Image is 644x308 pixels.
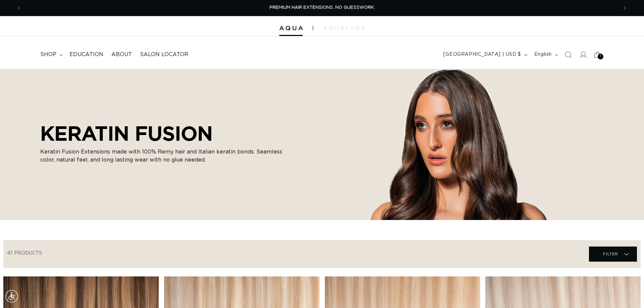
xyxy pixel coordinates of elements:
[443,51,521,58] span: [GEOGRAPHIC_DATA] | USD $
[111,51,132,58] span: About
[140,51,188,58] span: Salon Locator
[36,47,65,62] summary: shop
[323,26,365,30] img: aqualyna.com
[40,51,56,58] span: shop
[589,247,637,262] summary: Filter
[136,47,192,62] a: Salon Locator
[12,2,27,14] button: Previous announcement
[269,5,375,10] span: PREMIUM HAIR EXTENSIONS. NO GUESSWORK.
[439,48,530,61] button: [GEOGRAPHIC_DATA] | USD $
[561,47,576,62] summary: Search
[617,2,632,14] button: Next announcement
[603,248,618,260] span: Filter
[534,51,552,58] span: English
[69,51,103,58] span: Education
[40,148,295,164] p: Keratin Fusion Extensions made with 100% Remy hair and Italian keratin bonds. Seamless color, nat...
[7,251,42,256] span: 47 products
[65,47,107,62] a: Education
[107,47,136,62] a: About
[600,54,601,59] span: 1
[279,26,303,31] img: Aqua Hair Extensions
[530,48,561,61] button: English
[40,122,295,145] h2: KERATIN FUSION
